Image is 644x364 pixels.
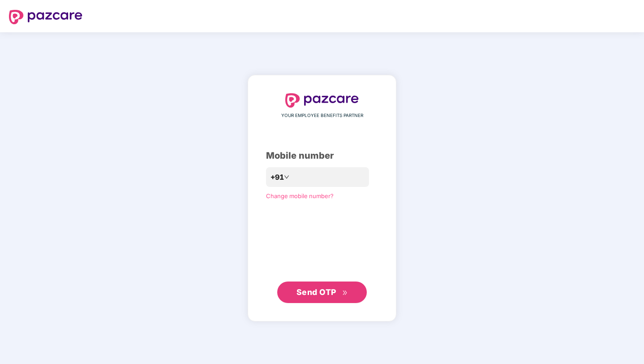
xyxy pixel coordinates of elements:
[284,174,289,180] span: down
[285,93,359,108] img: logo
[270,172,284,183] span: +91
[266,192,334,199] a: Change mobile number?
[277,282,367,303] button: Send OTPdouble-right
[342,290,348,296] span: double-right
[9,10,82,24] img: logo
[281,112,363,119] span: YOUR EMPLOYEE BENEFITS PARTNER
[266,149,378,163] div: Mobile number
[296,287,336,297] span: Send OTP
